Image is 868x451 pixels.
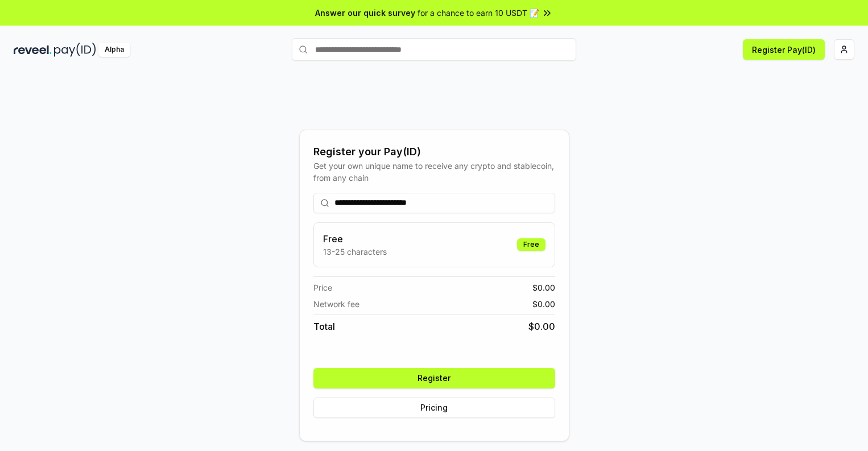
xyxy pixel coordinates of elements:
[528,320,555,333] span: $ 0.00
[54,43,96,57] img: pay_id
[313,320,335,333] span: Total
[517,238,545,251] div: Free
[418,7,539,19] span: for a chance to earn 10 USDT 📝
[313,144,555,160] div: Register your Pay(ID)
[313,282,332,293] span: Price
[313,368,555,388] button: Register
[743,39,825,60] button: Register Pay(ID)
[14,43,52,57] img: reveel_dark
[313,160,555,184] div: Get your own unique name to receive any crypto and stablecoin, from any chain
[323,232,387,246] h3: Free
[315,7,415,19] span: Answer our quick survey
[532,282,555,293] span: $ 0.00
[532,298,555,310] span: $ 0.00
[313,398,555,418] button: Pricing
[98,43,130,57] div: Alpha
[323,246,387,258] p: 13-25 characters
[313,298,359,310] span: Network fee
